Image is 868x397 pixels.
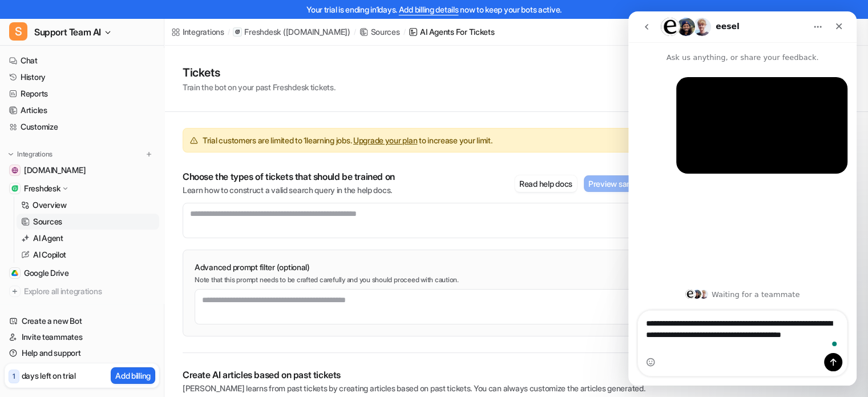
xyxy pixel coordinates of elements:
[183,26,224,38] div: Integrations
[7,150,15,158] img: expand menu
[195,262,636,273] p: Advanced prompt filter (optional)
[5,102,159,118] a: Articles
[5,283,159,299] a: Explore all integrations
[5,119,159,135] a: Customize
[115,370,151,382] p: Add billing
[5,265,159,281] a: Google DriveGoogle Drive
[5,86,159,102] a: Reports
[628,11,857,386] iframe: To enrich screen reader interactions, please activate Accessibility in Grammarly extension settings
[5,162,159,178] a: www.secretfoodtours.com[DOMAIN_NAME]
[403,27,406,37] span: /
[145,150,153,158] img: menu_add.svg
[33,232,63,244] p: AI Agent
[5,53,159,69] a: Chat
[195,275,636,284] p: Note that this prompt needs to be crafted carefully and you should proceed with caution.
[354,27,356,37] span: /
[203,134,492,146] span: Trial customers are limited to 1 learning jobs. to increase your limit.
[515,175,577,192] button: Read help docs
[399,5,459,14] a: Add billing details
[22,370,76,382] p: days left on trial
[17,247,159,263] a: AI Copilot
[24,267,69,279] span: Google Drive
[33,199,67,211] p: Overview
[283,26,350,38] p: ( [DOMAIN_NAME] )
[13,371,15,382] p: 1
[183,81,335,93] p: Train the bot on your past Freshdesk tickets.
[584,175,648,192] button: Preview sample
[420,26,494,38] div: AI Agents for tickets
[34,24,101,40] span: Support Team AI
[5,69,159,85] a: History
[5,313,159,329] a: Create a new Bot
[183,369,648,380] p: Create AI articles based on past tickets
[33,249,66,260] p: AI Copilot
[24,183,60,194] p: Freshdesk
[233,26,350,38] a: Freshdesk([DOMAIN_NAME])
[5,345,159,361] a: Help and support
[17,150,53,159] p: Integrations
[183,185,395,196] p: Learn how to construct a valid search query in the help docs.
[360,26,400,38] a: Sources
[183,383,648,394] p: [PERSON_NAME] learns from past tickets by creating articles based on past tickets. You can always...
[17,214,159,230] a: Sources
[171,26,224,38] a: Integrations
[409,26,494,38] a: AI Agents for tickets
[17,230,159,246] a: AI Agent
[9,286,21,297] img: explore all integrations
[371,26,400,38] div: Sources
[11,270,18,276] img: Google Drive
[9,22,27,41] span: S
[5,149,56,160] button: Integrations
[183,64,335,81] h1: Tickets
[183,171,395,182] p: Choose the types of tickets that should be trained on
[17,197,159,213] a: Overview
[111,367,155,384] button: Add billing
[5,329,159,345] a: Invite teammates
[244,26,280,38] p: Freshdesk
[353,135,417,145] a: Upgrade your plan
[11,185,18,192] img: Freshdesk
[33,216,62,227] p: Sources
[24,165,86,176] span: [DOMAIN_NAME]
[11,167,18,174] img: www.secretfoodtours.com
[24,282,155,300] span: Explore all integrations
[228,27,230,37] span: /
